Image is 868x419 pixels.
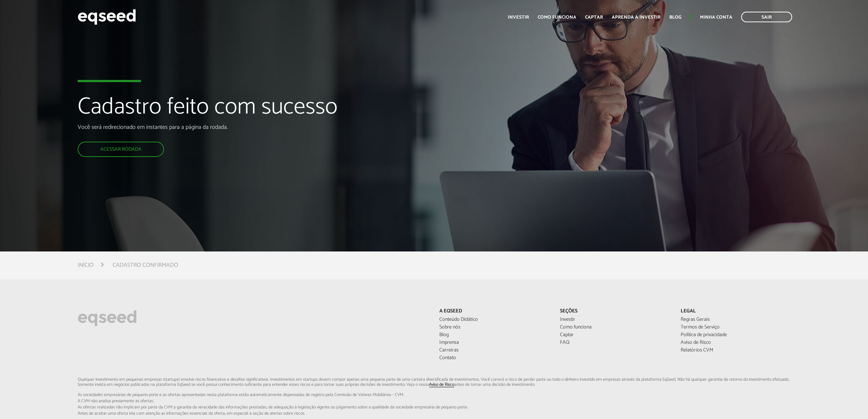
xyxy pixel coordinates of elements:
a: Captar [585,15,603,20]
span: As sociedades empresárias de pequeno porte e as ofertas apresentadas nesta plataforma estão aut... [78,393,790,397]
p: Legal [681,308,790,315]
a: Blog [669,15,681,20]
a: Aviso de Risco [429,383,454,387]
h1: Cadastro feito com sucesso [78,95,501,124]
span: A CVM não analisa previamente as ofertas. [78,399,790,403]
a: FAQ [560,340,670,345]
a: Sair [741,12,792,22]
li: Cadastro confirmado [113,260,178,270]
p: Seções [560,308,670,315]
a: Termos de Serviço [681,325,790,330]
a: Aviso de Risco [681,340,790,345]
a: Minha conta [700,15,732,20]
p: Você será redirecionado em instantes para a página da rodada. [78,124,501,131]
a: Sobre nós [439,325,549,330]
span: Antes de aceitar uma oferta leia com atenção as informações essenciais da oferta, em especial... [78,411,790,416]
a: Política de privacidade [681,332,790,338]
a: Blog [439,332,549,338]
a: Captar [560,332,670,338]
a: Imprensa [439,340,549,345]
a: Aprenda a investir [612,15,661,20]
a: Regras Gerais [681,317,790,322]
a: Contato [439,355,549,361]
a: Investir [560,317,670,322]
a: Conteúdo Didático [439,317,549,322]
a: Início [78,262,94,268]
img: EqSeed [78,7,136,27]
span: As ofertas realizadas não implicam por parte da CVM a garantia da veracidade das informações p... [78,405,790,410]
img: EqSeed Logo [78,308,137,328]
a: Acessar rodada [78,142,164,157]
a: Como funciona [538,15,576,20]
p: A EqSeed [439,308,549,315]
a: Relatórios CVM [681,348,790,353]
a: Como funciona [560,325,670,330]
a: Investir [508,15,529,20]
a: Carreiras [439,348,549,353]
